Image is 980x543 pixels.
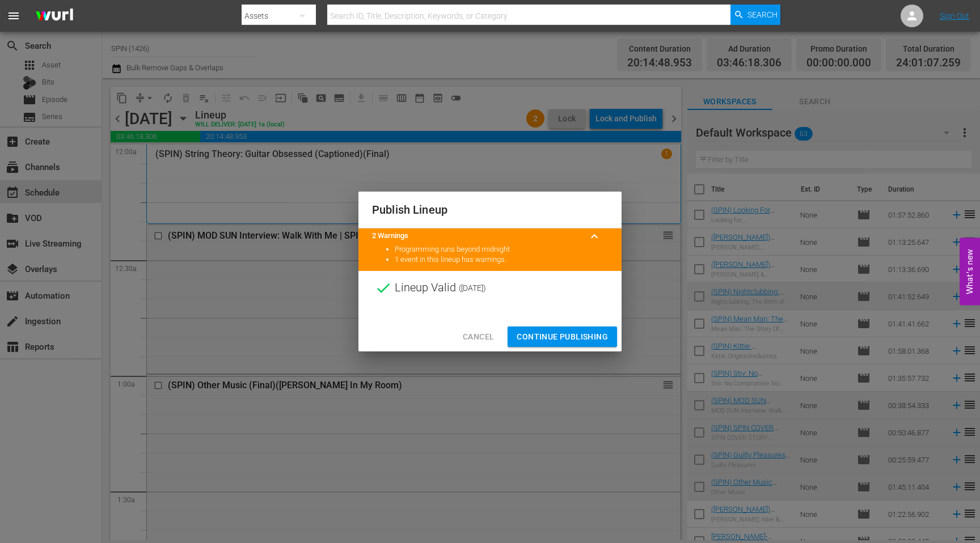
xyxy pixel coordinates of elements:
[395,244,608,255] li: Programming runs beyond midnight
[454,326,503,347] button: Cancel
[747,5,778,25] span: Search
[372,201,608,219] h2: Publish Lineup
[588,230,601,243] span: keyboard_arrow_up
[517,330,608,344] span: Continue Publishing
[459,279,486,296] span: ( [DATE] )
[581,223,608,250] button: keyboard_arrow_up
[395,254,608,265] li: 1 event in this lineup has warnings.
[7,9,20,23] span: menu
[27,3,82,29] img: ans4CAIJ8jUAAAAAAAAAAAAAAAAAAAAAAAAgQb4GAAAAAAAAAAAAAAAAAAAAAAAAJMjXAAAAAAAAAAAAAAAAAAAAAAAAgAT5G...
[940,11,969,20] a: Sign Out
[358,271,622,305] div: Lineup Valid
[960,238,980,306] button: Open Feedback Widget
[508,326,617,347] button: Continue Publishing
[372,231,581,241] title: 2 Warnings
[463,330,494,344] span: Cancel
